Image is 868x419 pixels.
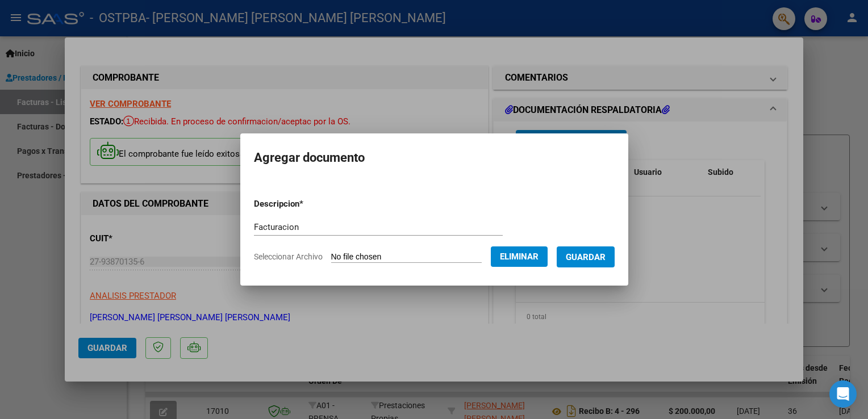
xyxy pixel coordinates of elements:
[829,380,857,408] div: Open Intercom Messenger
[491,246,548,267] button: Eliminar
[254,198,362,211] p: Descripcion
[566,252,606,262] span: Guardar
[500,252,539,262] span: Eliminar
[254,147,615,169] h2: Agregar documento
[254,252,323,261] span: Seleccionar Archivo
[557,246,615,267] button: Guardar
